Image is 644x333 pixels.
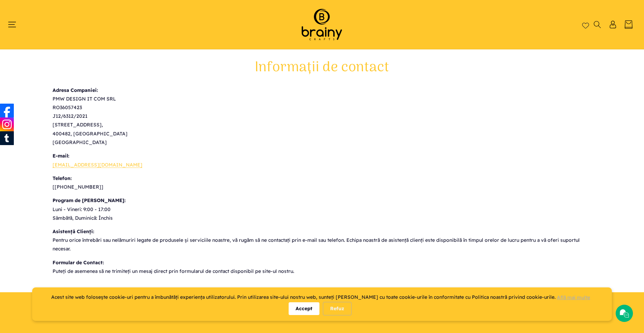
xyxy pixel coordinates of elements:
[53,87,98,93] strong: Adresa Companiei:
[53,59,592,77] h1: Informații de contact
[53,197,126,203] strong: Program de [PERSON_NAME]:
[11,21,20,28] summary: Meniu
[53,162,142,168] a: [EMAIL_ADDRESS][DOMAIN_NAME]
[53,196,592,222] p: Luni - Vineri: 9:00 - 17:00 Sâmbătă, Duminică: Închis
[51,293,592,302] div: Acest site web folosește cookie-uri pentru a îmbunătăți experiența utilizatorului. Prin utilizare...
[53,175,72,181] strong: Telefon:
[619,308,629,318] img: Chat icon
[582,21,589,28] a: Wishlist page link
[53,259,104,266] strong: Formular de Contact:
[557,294,590,301] a: Află mai multe
[593,21,602,28] summary: Căutați
[53,153,69,159] strong: E-mail:
[289,302,319,315] div: Accept
[53,227,592,254] p: Pentru orice întrebări sau nelămuriri legate de produsele și serviciile noastre, vă rugăm să ne c...
[53,228,94,235] strong: Asistență Clienți:
[292,7,351,42] img: Brainy Crafts
[53,174,592,191] p: [[PHONE_NUMBER]]
[53,86,592,147] p: PMW DESIGN IT COM SRL RO36057423 J12/6312/2021 [STREET_ADDRESS], 400482, [GEOGRAPHIC_DATA] [GEOGR...
[53,258,592,276] p: Puteți de asemenea să ne trimiteți un mesaj direct prin formularul de contact disponibil pe site-...
[323,302,352,315] div: Refuz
